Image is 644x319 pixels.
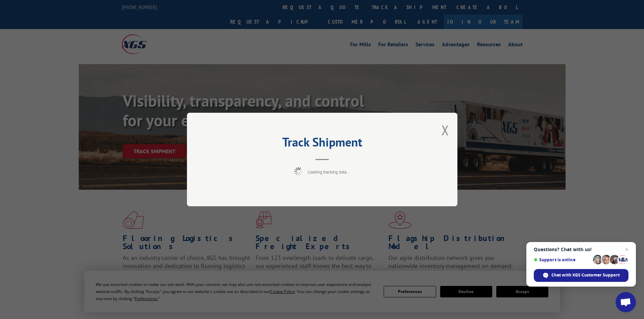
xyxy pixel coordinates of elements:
[534,269,628,282] div: Chat with XGS Customer Support
[442,121,449,139] button: Close modal
[221,137,424,150] h2: Track Shipment
[623,245,631,254] span: Close chat
[294,167,303,176] img: xgs-loading
[616,292,636,312] div: Open chat
[534,247,628,252] span: Questions? Chat with us!
[534,257,591,262] span: Support is online
[308,169,350,175] span: Loading tracking data...
[551,272,620,278] span: Chat with XGS Customer Support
